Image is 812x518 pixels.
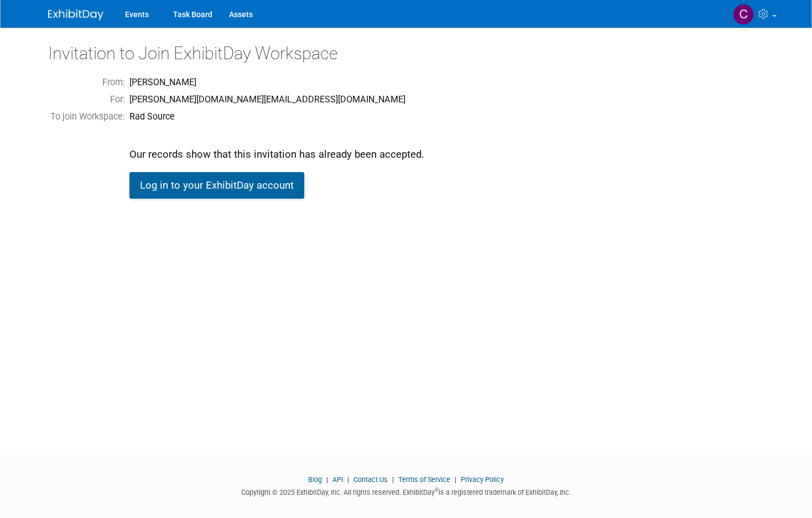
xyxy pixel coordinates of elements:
img: Candice Cash [733,4,754,25]
span: | [324,475,331,484]
a: Blog [308,475,322,484]
td: From: [48,74,127,91]
td: To join Workspace: [48,108,127,126]
span: | [345,475,352,484]
a: Privacy Policy [461,475,504,484]
a: Terms of Service [398,475,450,484]
td: [PERSON_NAME][DOMAIN_NAME][EMAIL_ADDRESS][DOMAIN_NAME] [127,91,426,108]
div: Our records show that this invitation has already been accepted. [129,128,424,162]
span: | [389,475,397,484]
a: API [332,475,343,484]
td: For: [48,91,127,108]
td: Rad Source [127,108,426,126]
td: [PERSON_NAME] [127,74,426,91]
h2: Invitation to Join ExhibitDay Workspace [48,44,764,63]
img: ExhibitDay [48,9,103,20]
a: Contact Us [353,475,388,484]
sup: ® [435,487,439,493]
a: Log in to your ExhibitDay account [129,172,304,199]
span: | [452,475,459,484]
